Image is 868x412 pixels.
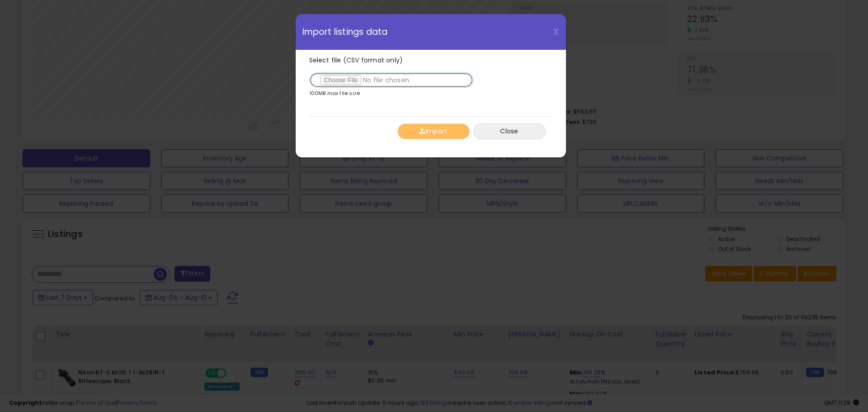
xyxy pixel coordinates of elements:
[309,91,360,96] p: 100MB max file size
[473,123,546,139] button: Close
[553,25,559,38] span: X
[302,28,388,36] span: Import listings data
[397,123,470,139] button: Import
[309,56,403,65] span: Select file (CSV format only)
